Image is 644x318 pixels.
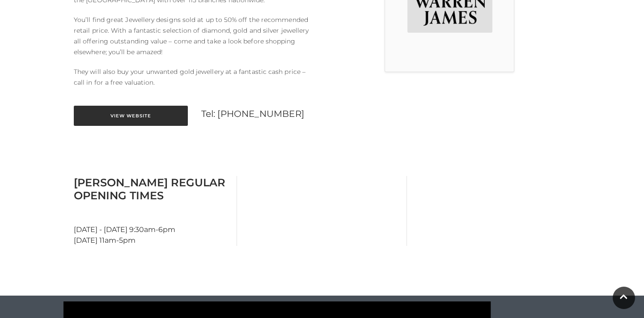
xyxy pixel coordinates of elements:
h3: [PERSON_NAME] Regular Opening Times [74,176,230,202]
p: You’ll find great Jewellery designs sold at up to 50% off the recommended retail price. With a fa... [74,14,315,57]
a: Tel: [PHONE_NUMBER] [201,108,304,119]
p: They will also buy your unwanted gold jewellery at a fantastic cash price – call in for a free va... [74,66,315,88]
a: View Website [74,106,188,126]
div: [DATE] - [DATE] 9:30am-6pm [DATE] 11am-5pm [67,176,237,246]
